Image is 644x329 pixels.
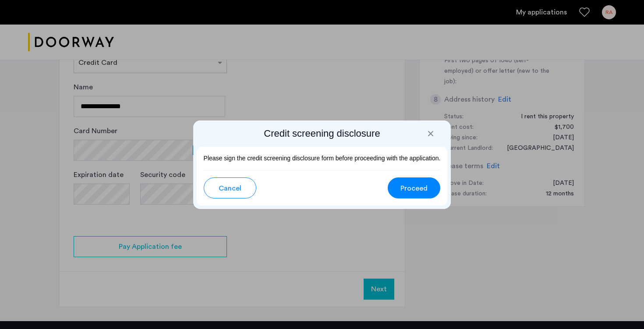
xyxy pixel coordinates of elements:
span: Cancel [219,183,241,194]
p: Please sign the credit screening disclosure form before proceeding with the application. [204,154,441,163]
h2: Credit screening disclosure [197,127,448,140]
span: Proceed [400,183,428,194]
button: button [388,177,440,198]
button: button [204,177,256,198]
